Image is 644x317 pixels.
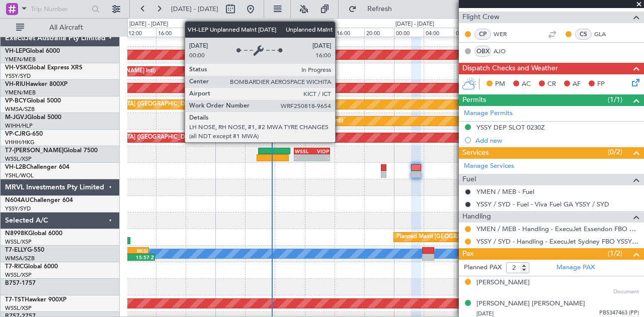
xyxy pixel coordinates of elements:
[597,79,605,89] span: FP
[364,28,394,37] div: 20:00
[395,20,434,29] div: [DATE] - [DATE]
[217,20,256,29] div: [DATE] - [DATE]
[394,28,424,37] div: 00:00
[396,230,515,245] div: Planned Maint [GEOGRAPHIC_DATA] (Seletar)
[295,155,312,161] div: -
[126,28,156,37] div: 12:00
[312,148,329,154] div: VIDP
[5,155,32,163] a: WSSL/XSP
[11,20,109,36] button: All Aircraft
[5,238,32,246] a: WSSL/XSP
[476,278,530,288] div: [PERSON_NAME]
[5,205,31,213] a: YSSY/SYD
[186,28,215,37] div: 20:00
[5,139,35,146] a: VHHH/HKG
[215,28,245,37] div: 00:00
[476,187,534,196] a: YMEN / MEB - Fuel
[5,105,35,113] a: WMSA/SZB
[5,231,62,237] a: N8998KGlobal 6000
[5,164,26,170] span: VH-L2B
[5,148,63,154] span: T7-[PERSON_NAME]
[476,225,639,233] a: YMEN / MEB - Handling - ExecuJet Essendon FBO YMEN / MEB
[5,297,66,303] a: T7-TSTHawker 900XP
[5,115,61,121] a: M-JGVJGlobal 5000
[359,6,401,13] span: Refresh
[5,48,26,54] span: VH-LEP
[5,65,83,71] a: VH-VSKGlobal Express XRS
[5,48,60,54] a: VH-LEPGlobal 6000
[608,147,622,157] span: (0/2)
[462,174,476,185] span: Fuel
[5,280,25,286] span: B757-1
[5,65,27,71] span: VH-VSK
[5,131,43,137] a: VP-CJRG-650
[608,94,622,105] span: (1/1)
[5,98,61,104] a: VP-BCYGlobal 5000
[118,248,147,254] div: RKSI
[547,79,556,89] span: CR
[475,136,639,145] div: Add new
[124,254,154,260] div: 15:57 Z
[5,98,27,104] span: VP-BCY
[5,197,73,203] a: N604AUChallenger 604
[245,28,275,37] div: 04:00
[5,164,69,170] a: VH-L2BChallenger 604
[464,109,513,119] a: Manage Permits
[594,30,617,39] a: GLA
[5,81,26,87] span: VH-RIU
[5,81,67,87] a: VH-RIUHawker 800XP
[462,248,473,260] span: Pax
[474,46,491,57] div: OBX
[474,29,491,40] div: CP
[5,148,98,154] a: T7-[PERSON_NAME]Global 7500
[5,115,27,121] span: M-JGVJ
[275,28,304,37] div: 08:00
[462,63,558,74] span: Dispatch Checks and Weather
[424,28,453,37] div: 04:00
[454,28,484,37] div: 08:00
[462,147,489,159] span: Services
[575,29,592,40] div: CS
[26,24,106,31] span: All Aircraft
[462,211,491,223] span: Handling
[5,56,36,63] a: YMEN/MEB
[335,28,364,37] div: 16:00
[522,79,531,89] span: AC
[5,264,58,270] a: T7-RICGlobal 6000
[608,248,622,259] span: (1/2)
[5,247,44,253] a: T7-ELLYG-550
[5,172,34,179] a: YSHL/WOL
[476,123,545,132] div: YSSY DEP SLOT 0230Z
[573,79,581,89] span: AF
[476,299,585,309] div: [PERSON_NAME] [PERSON_NAME]
[171,5,218,14] span: [DATE] - [DATE]
[312,155,329,161] div: -
[476,237,639,246] a: YSSY / SYD - Handling - ExecuJet Sydney FBO YSSY / SYD
[344,1,404,17] button: Refresh
[5,264,24,270] span: T7-RIC
[464,263,502,273] label: Planned PAX
[556,263,595,273] a: Manage PAX
[495,79,505,89] span: PM
[5,247,27,253] span: T7-ELLY
[5,304,32,312] a: WSSL/XSP
[129,20,168,29] div: [DATE] - [DATE]
[494,47,516,56] a: AJO
[5,72,31,80] a: YSSY/SYD
[5,280,36,286] a: B757-1757
[5,271,32,279] a: WSSL/XSP
[613,288,639,296] span: Document
[295,148,312,154] div: WSSL
[462,94,486,106] span: Permits
[5,231,28,237] span: N8998K
[5,297,25,303] span: T7-TST
[5,122,33,130] a: WIHH/HLP
[156,28,186,37] div: 16:00
[5,197,30,203] span: N604AU
[464,161,514,171] a: Manage Services
[305,28,335,37] div: 12:00
[31,2,89,17] input: Trip Number
[5,255,35,262] a: WMSA/SZB
[5,89,36,96] a: YMEN/MEB
[462,12,500,23] span: Flight Crew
